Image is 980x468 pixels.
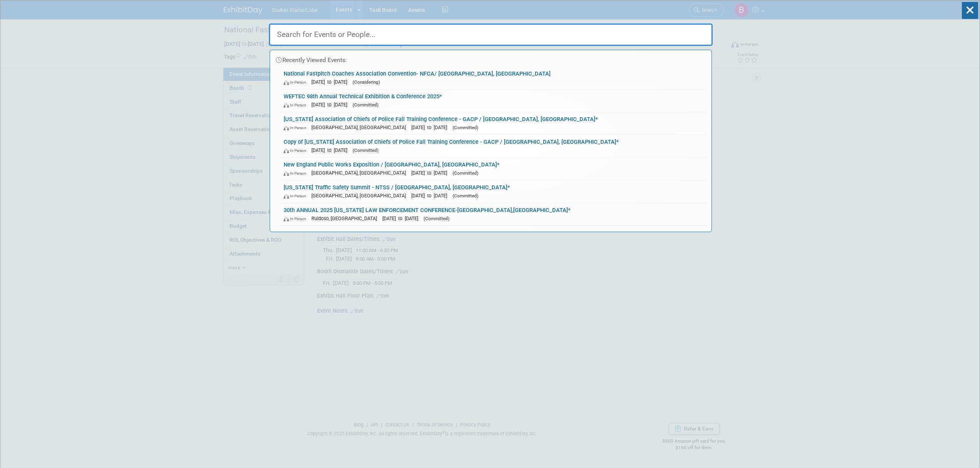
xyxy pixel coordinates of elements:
span: (Committed) [424,216,449,221]
span: In-Person [284,125,310,130]
a: New England Public Works Exposition / [GEOGRAPHIC_DATA], [GEOGRAPHIC_DATA]* In-Person [GEOGRAPHIC... [280,158,708,180]
span: [DATE] to [DATE] [311,102,351,108]
span: (Considering) [353,79,380,85]
span: [DATE] to [DATE] [411,170,451,176]
span: In-Person [284,103,310,108]
span: (Committed) [453,193,478,199]
span: In-Person [284,194,310,199]
span: Ruidoso, [GEOGRAPHIC_DATA] [311,215,381,221]
a: [US_STATE] Association of Chiefs of Police Fall Training Conference - GACP / [GEOGRAPHIC_DATA], [... [280,112,708,135]
a: WEFTEC 98th Annual Technical Exhibition & Conference 2025* In-Person [DATE] to [DATE] (Committed) [280,89,708,112]
span: In-Person [284,80,310,85]
input: Search for Events or People... [269,24,713,46]
span: [GEOGRAPHIC_DATA], [GEOGRAPHIC_DATA] [311,125,410,130]
a: Copy of [US_STATE] Association of Chiefs of Police Fall Training Conference - GACP / [GEOGRAPHIC_... [280,135,708,157]
span: In-Person [284,148,310,153]
span: [GEOGRAPHIC_DATA], [GEOGRAPHIC_DATA] [311,193,410,199]
a: National Fastpitch Coaches Association Convention- NFCA/ [GEOGRAPHIC_DATA], [GEOGRAPHIC_DATA] In-... [280,67,708,89]
span: [DATE] to [DATE] [382,215,422,221]
span: (Committed) [353,148,378,153]
span: [GEOGRAPHIC_DATA], [GEOGRAPHIC_DATA] [311,170,410,176]
span: [DATE] to [DATE] [411,125,451,130]
span: (Committed) [453,170,478,176]
span: In-Person [284,216,310,221]
span: (Committed) [353,102,378,108]
span: (Committed) [453,125,478,130]
a: 30th ANNUAL 2025 [US_STATE] LAW ENFORCEMENT CONFERENCE-[GEOGRAPHIC_DATA],[GEOGRAPHIC_DATA]* In-Pe... [280,203,708,226]
span: [DATE] to [DATE] [311,147,351,153]
span: In-Person [284,171,310,176]
div: Recently Viewed Events: [274,50,708,67]
span: [DATE] to [DATE] [411,193,451,199]
a: [US_STATE] Traffic Safety Summit - NTSS / [GEOGRAPHIC_DATA], [GEOGRAPHIC_DATA]* In-Person [GEOGRA... [280,180,708,203]
span: [DATE] to [DATE] [311,79,351,85]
